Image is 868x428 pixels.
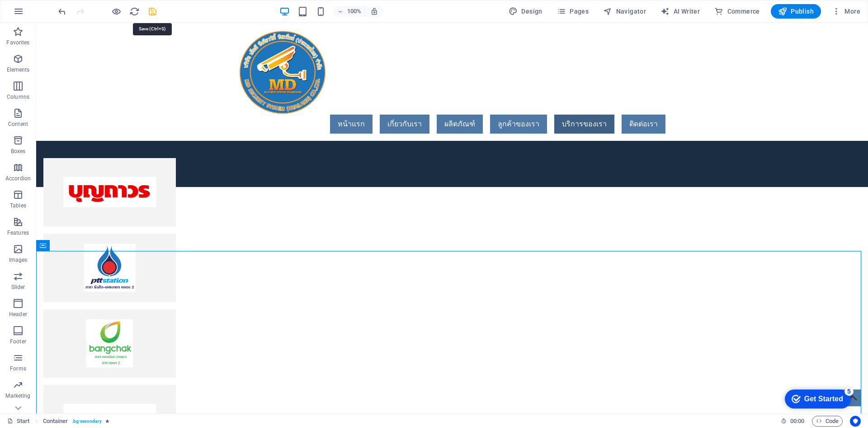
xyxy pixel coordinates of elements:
[129,6,140,17] i: Reload page
[105,418,109,423] i: Element contains an animation
[714,7,760,16] span: Commerce
[557,7,589,16] span: Pages
[505,4,546,19] button: Design
[790,416,804,427] span: 00 00
[505,4,546,19] div: Design (Ctrl+Alt+Y)
[5,392,30,399] p: Marketing
[11,284,25,291] p: Slider
[797,418,798,424] span: :
[43,416,109,427] nav: breadcrumb
[129,6,140,17] button: reload
[43,416,68,427] span: Click to select. Double-click to edit
[7,5,73,24] div: Get Started 5 items remaining, 0% complete
[781,416,805,427] h6: Session time
[10,365,26,372] p: Forms
[657,4,703,19] button: AI Writer
[370,7,378,15] i: On resize automatically adjust zoom level to fit chosen device.
[67,2,76,11] div: 5
[509,7,542,16] span: Design
[812,416,843,427] button: Code
[711,4,764,19] button: Commerce
[771,4,821,19] button: Publish
[347,6,361,17] h6: 100%
[57,6,67,17] i: Undo: Delete elements (Ctrl+Z)
[5,175,31,182] p: Accordion
[10,338,26,345] p: Footer
[333,6,365,17] button: 100%
[10,202,26,209] p: Tables
[599,4,650,19] button: Navigator
[8,120,28,128] p: Content
[7,416,30,427] a: Click to cancel selection. Double-click to open Pages
[778,7,814,16] span: Publish
[850,416,861,427] button: Usercentrics
[147,6,158,17] button: save
[832,7,860,16] span: More
[57,6,67,17] button: undo
[9,311,27,318] p: Header
[553,4,592,19] button: Pages
[27,10,66,18] div: Get Started
[7,93,29,101] p: Columns
[72,416,102,427] span: . bg-secondary
[603,7,646,16] span: Navigator
[828,4,864,19] button: More
[7,66,30,73] p: Elements
[6,39,29,46] p: Favorites
[11,148,26,155] p: Boxes
[9,256,28,264] p: Images
[660,7,700,16] span: AI Writer
[816,416,839,427] span: Code
[7,229,29,236] p: Features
